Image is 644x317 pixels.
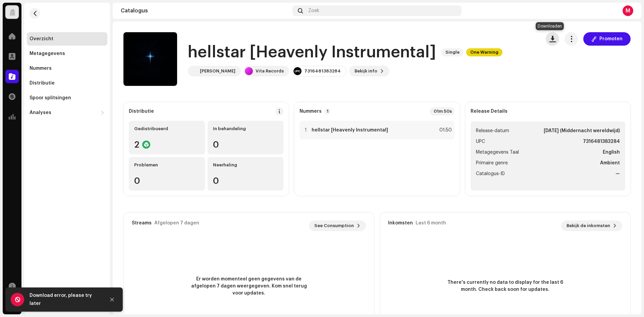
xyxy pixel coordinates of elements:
[213,126,278,131] div: In behandeling
[314,219,354,232] span: See Consumption
[324,108,330,114] p-badge: 1
[27,47,107,60] re-m-nav-item: Metagegevens
[300,109,322,114] strong: Nummers
[27,106,107,119] re-m-nav-dropdown: Analyses
[561,220,622,231] button: Bekijk de inkomsten
[476,148,519,156] span: Metagegevens Taal
[134,162,200,168] div: Problemen
[445,279,566,293] span: There's currently no data to display for the last 6 month. Check back soon for updates.
[430,107,454,115] div: 01m 50s
[27,32,107,46] re-m-nav-item: Overzicht
[583,138,620,146] strong: 7316481383284
[27,76,107,90] re-m-nav-item: Distributie
[388,220,413,226] div: Inkomsten
[567,219,610,232] span: Bekijk de inkomsten
[583,32,631,46] button: Promoten
[603,148,620,156] strong: English
[544,127,620,135] strong: [DATE] (Middernacht wereldwijd)
[189,276,309,297] span: Er worden momenteel geen gegevens van de afgelopen 7 dagen weergegeven. Kom snel terug voor updates.
[200,68,235,74] div: [PERSON_NAME]
[476,127,509,135] span: Release-datum
[134,126,200,131] div: Gedistribueerd
[154,220,199,226] div: Afgelopen 7 dagen
[441,48,464,56] span: Single
[30,36,53,42] div: Overzicht
[30,95,71,101] div: Spoor splitsingen
[615,170,620,178] strong: —
[476,138,485,146] span: UPC
[476,159,508,167] span: Primaire genre
[189,67,197,75] img: be3d39b2-adca-469a-9822-48da0d5bca14
[30,66,52,71] div: Nummers
[132,220,152,226] div: Streams
[30,110,51,115] div: Analyses
[30,51,65,56] div: Metagegevens
[129,109,154,114] div: Distributie
[600,159,620,167] strong: Ambient
[308,8,319,13] span: Zoek
[437,126,452,134] div: 01:50
[188,42,436,63] h1: hellstar [Heavenly Instrumental]
[471,109,507,114] strong: Release Details
[309,220,366,231] button: See Consumption
[349,66,389,76] button: Bekijk info
[599,32,623,46] span: Promoten
[304,68,341,74] div: 7316481383284
[312,127,388,133] strong: hellstar [Heavenly Instrumental]
[30,292,100,308] div: Download error, please try later
[213,162,278,168] div: Neerhaling
[105,293,119,306] button: Close
[256,68,284,74] div: Vita Records
[30,81,55,86] div: Distributie
[27,62,107,75] re-m-nav-item: Nummers
[27,91,107,105] re-m-nav-item: Spoor splitsingen
[466,48,502,56] span: One Warning
[355,64,377,78] span: Bekijk info
[476,170,505,178] span: Catalogus-ID
[121,8,290,13] div: Catalogus
[623,5,633,16] div: M
[416,220,446,226] div: Last 6 month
